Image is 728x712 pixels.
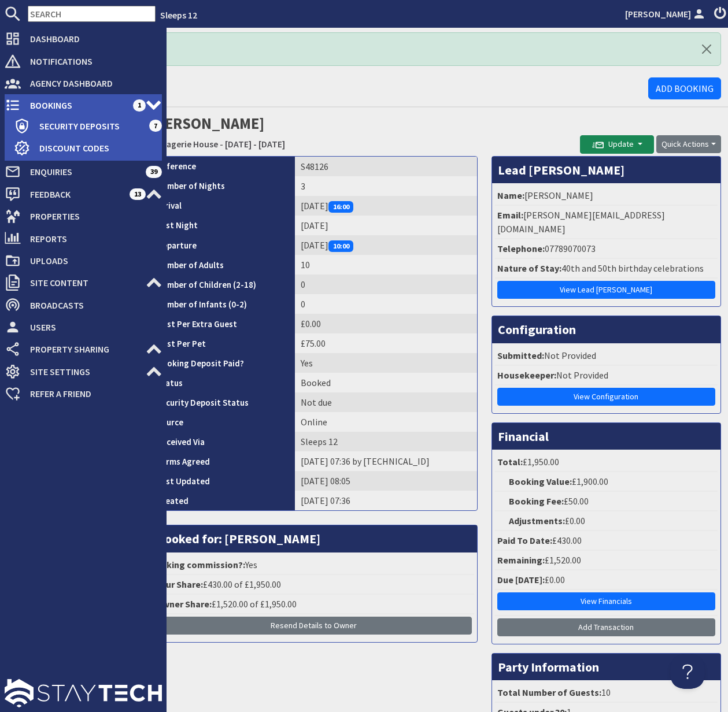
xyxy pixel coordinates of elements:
[495,551,718,570] li: £1,520.00
[156,559,245,570] strong: Taking commission?:
[225,138,285,150] a: [DATE] - [DATE]
[21,273,146,292] span: Site Content
[5,318,162,336] a: Users
[21,318,162,336] span: Users
[495,346,718,366] li: Not Provided
[151,451,295,471] th: Terms Agreed
[492,654,720,680] h3: Party Information
[21,96,133,114] span: Bookings
[497,350,544,361] strong: Submitted:
[495,511,718,531] li: £0.00
[497,687,601,698] strong: Total Number of Guests:
[210,458,219,467] i: Agreements were checked at the time of signing booking terms:<br>- I AGREE to let Sleeps12.com Li...
[295,294,477,314] td: 0
[151,333,295,353] th: Cost Per Pet
[151,294,295,314] th: Number of Infants (0-2)
[497,190,524,201] strong: Name:
[151,491,295,510] th: Created
[5,251,162,270] a: Uploads
[592,139,634,149] span: Update
[150,138,218,150] a: Menagerie House
[495,683,718,703] li: 10
[21,207,162,225] span: Properties
[151,525,477,552] h3: Booked for: [PERSON_NAME]
[5,96,162,114] a: Bookings 1
[495,239,718,259] li: 07789070073
[21,29,162,48] span: Dashboard
[495,186,718,206] li: [PERSON_NAME]
[497,592,715,610] a: View Financials
[295,196,477,216] td: [DATE]
[151,157,295,176] th: Reference
[497,262,561,274] strong: Nature of Stay:
[149,120,162,131] span: 7
[35,32,721,66] div: Party Flag Acknowledged
[21,384,162,403] span: Refer a Friend
[154,595,474,614] li: £1,520.00 of £1,950.00
[492,157,720,183] h3: Lead [PERSON_NAME]
[295,255,477,275] td: 10
[151,235,295,255] th: Departure
[151,176,295,196] th: Number of Nights
[497,535,552,546] strong: Paid To Date:
[295,275,477,294] td: 0
[21,52,162,71] span: Notifications
[156,578,203,590] strong: Your Share:
[151,196,295,216] th: Arrival
[328,240,354,252] span: 10:00
[509,515,565,526] strong: Adjustments:
[495,453,718,472] li: £1,950.00
[656,135,721,153] button: Quick Actions
[497,281,715,299] a: View Lead [PERSON_NAME]
[497,388,715,406] a: View Configuration
[220,138,223,150] span: -
[295,471,477,491] td: [DATE] 08:05
[648,77,721,99] a: Add Booking
[5,52,162,71] a: Notifications
[5,185,162,203] a: Feedback 13
[30,139,162,157] span: Discount Codes
[495,570,718,590] li: £0.00
[14,117,162,135] a: Security Deposits 7
[28,6,156,22] input: SEARCH
[580,135,654,154] button: Update
[295,157,477,176] td: S48126
[156,617,472,635] button: Resend Details to Owner
[133,99,146,111] span: 1
[295,216,477,235] td: [DATE]
[5,74,162,92] a: Agency Dashboard
[151,432,295,451] th: Received Via
[151,392,295,412] th: Security Deposit Status
[497,456,523,468] strong: Total:
[154,575,474,595] li: £430.00 of £1,950.00
[21,340,146,358] span: Property Sharing
[492,423,720,450] h3: Financial
[5,679,162,707] img: staytech_l_w-4e588a39d9fa60e82540d7cfac8cfe4b7147e857d3e8dbdfbd41c59d52db0ec4.svg
[21,296,162,314] span: Broadcasts
[495,206,718,239] li: [PERSON_NAME][EMAIL_ADDRESS][DOMAIN_NAME]
[151,314,295,333] th: Cost Per Extra Guest
[295,491,477,510] td: [DATE] 07:36
[295,333,477,353] td: £75.00
[160,9,197,21] a: Sleeps 12
[295,392,477,412] td: Not due
[5,340,162,358] a: Property Sharing
[295,353,477,373] td: Yes
[295,412,477,432] td: Online
[151,471,295,491] th: Last Updated
[295,314,477,333] td: £0.00
[295,373,477,392] td: Booked
[5,207,162,225] a: Properties
[14,139,162,157] a: Discount Codes
[156,598,212,610] strong: Owner Share:
[151,255,295,275] th: Number of Adults
[21,251,162,270] span: Uploads
[295,176,477,196] td: 3
[5,384,162,403] a: Refer a Friend
[151,412,295,432] th: Source
[509,476,572,487] strong: Booking Value:
[151,373,295,392] th: Status
[5,362,162,381] a: Site Settings
[495,366,718,385] li: Not Provided
[21,74,162,92] span: Agency Dashboard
